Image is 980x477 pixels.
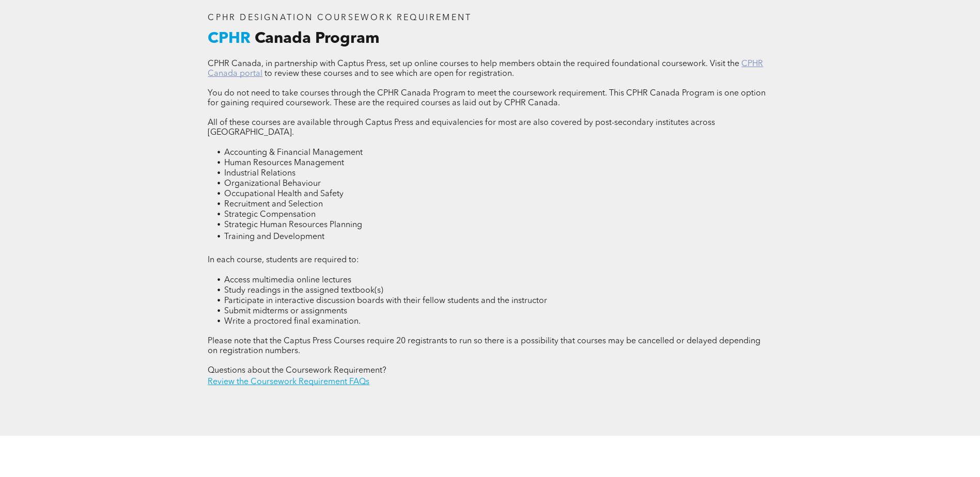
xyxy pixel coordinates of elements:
[224,149,363,157] span: Accounting & Financial Management
[255,31,380,46] span: Canada Program
[224,200,323,209] span: Recruitment and Selection
[265,70,514,78] span: to review these courses and to see which are open for registration.
[208,378,369,386] a: Review the Coursework Requirement FAQs
[224,307,347,315] span: Submit midterms or assignments
[224,287,383,295] span: Study readings in the assigned textbook(s)
[208,119,715,137] span: All of these courses are available through Captus Press and equivalencies for most are also cover...
[208,14,472,22] span: CPHR DESIGNATION COURSEWORK REQUIREMENT
[224,276,351,284] span: Access multimedia online lectures
[208,31,251,46] span: CPHR
[208,60,739,68] span: CPHR Canada, in partnership with Captus Press, set up online courses to help members obtain the r...
[224,317,361,326] span: Write a proctored final examination.
[224,190,344,198] span: Occupational Health and Safety
[224,180,321,188] span: Organizational Behaviour
[224,169,295,178] span: Industrial Relations
[208,367,386,375] span: Questions about the Coursework Requirement?
[208,89,766,107] span: You do not need to take courses through the CPHR Canada Program to meet the coursework requiremen...
[208,256,359,264] span: In each course, students are required to:
[224,297,547,305] span: Participate in interactive discussion boards with their fellow students and the instructor
[224,221,362,229] span: Strategic Human Resources Planning
[208,337,760,355] span: Please note that the Captus Press Courses require 20 registrants to run so there is a possibility...
[224,211,316,219] span: Strategic Compensation
[224,233,324,241] span: Training and Development
[224,159,344,167] span: Human Resources Management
